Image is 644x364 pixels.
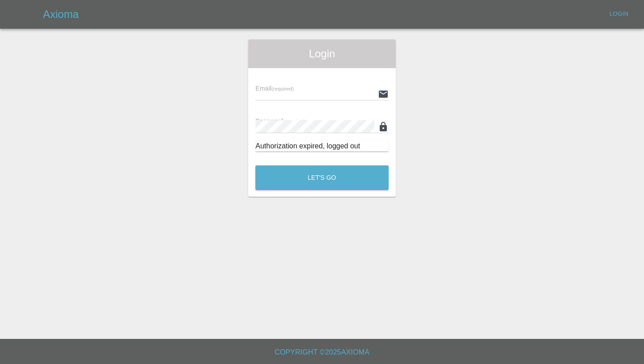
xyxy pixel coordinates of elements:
[271,86,294,91] small: (required)
[284,119,306,124] small: (required)
[43,7,79,22] h5: Axioma
[255,141,389,152] div: Authorization expired, logged out
[7,346,637,359] h6: Copyright © 2025 Axioma
[255,85,293,92] span: Email
[255,165,389,190] button: Let's Go
[255,117,305,125] span: Password
[255,47,389,61] span: Login
[605,7,633,21] a: Login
